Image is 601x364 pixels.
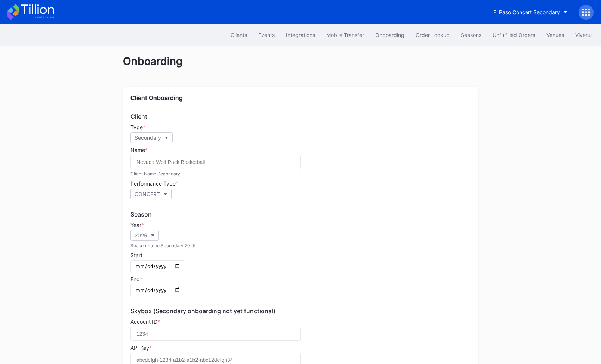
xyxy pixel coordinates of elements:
button: Vivenu [570,28,597,42]
button: Events [253,28,280,42]
button: 2025 [130,230,159,241]
div: Start [130,252,471,258]
div: Venues [546,32,564,38]
input: 1234 [130,327,300,341]
div: Clients [231,32,247,38]
div: CONCERT [135,191,160,197]
div: Type [130,124,471,130]
div: Client Onboarding [130,94,471,102]
div: Unfulfilled Orders [493,32,535,38]
div: El Paso Concert Secondary [493,9,560,15]
div: Skybox (Secondary onboarding not yet functional) [130,307,471,315]
button: Onboarding [370,28,410,42]
div: Seasons [461,32,481,38]
div: Client Name: Secondary [130,171,471,177]
input: Nevada Wolf Pack Basketball [130,155,300,169]
div: Onboarding [375,32,404,38]
div: Account ID [130,318,471,325]
div: Mobile Transfer [326,32,364,38]
div: Secondary [135,134,161,141]
div: Order Lookup [416,32,450,38]
button: Mobile Transfer [321,28,370,42]
div: Season Name: Secondary 2025 [130,243,471,248]
button: Secondary [130,132,173,143]
button: Seasons [455,28,487,42]
div: API Key [130,345,471,351]
div: Vivenu [575,32,592,38]
div: Integrations [286,32,315,38]
button: Clients [225,28,253,42]
div: Year [130,222,471,228]
div: Performance Type [130,180,471,187]
button: Unfulfilled Orders [487,28,541,42]
button: Venues [541,28,570,42]
div: Client [130,113,471,120]
button: Integrations [280,28,321,42]
div: Onboarding [123,55,478,77]
div: Events [258,32,275,38]
button: El Paso Concert Secondary [488,5,573,19]
div: 2025 [135,232,147,239]
div: End [130,276,471,282]
div: Season [130,211,471,218]
div: Name [130,147,471,153]
button: CONCERT [130,189,172,199]
button: Order Lookup [410,28,455,42]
